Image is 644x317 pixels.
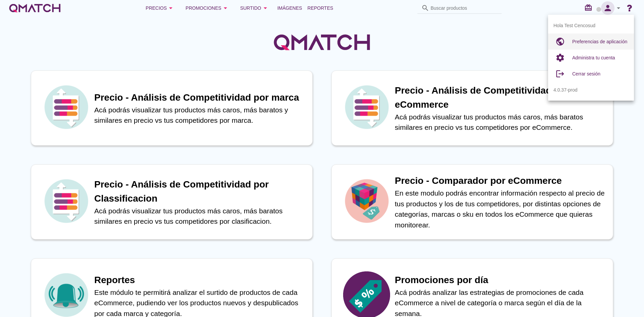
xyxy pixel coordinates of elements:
[395,84,606,112] h1: Precio - Análisis de Competitividad por eCommerce
[322,70,623,146] a: iconPrecio - Análisis de Competitividad por eCommerceAcá podrás visualizar tus productos más caro...
[94,105,306,126] p: Acá podrás visualizar tus productos más caros, más baratos y similares en precio vs tus competido...
[343,84,390,130] img: icon
[185,4,229,12] div: Promociones
[43,177,90,224] img: icon
[240,4,269,12] div: Surtido
[553,35,567,48] i: public
[146,4,175,12] div: Precios
[421,4,429,12] i: search
[431,3,498,13] input: Buscar productos
[94,206,306,227] p: Acá podrás visualizar tus productos más caros, más baratos similares en precio vs tus competidore...
[343,177,390,224] img: icon
[275,1,305,15] a: Imágenes
[572,71,600,76] span: Cerrar sesión
[553,87,578,94] span: 4.0.37-prod
[395,273,606,287] h1: Promociones por día
[553,67,567,81] i: logout
[395,188,606,230] p: En este modulo podrás encontrar información respecto al precio de tus productos y los de tus comp...
[395,112,606,133] p: Acá podrás visualizar tus productos más caros, más baratos similares en precio vs tus competidore...
[43,84,90,130] img: icon
[221,4,229,12] i: arrow_drop_down
[308,4,333,12] span: Reportes
[572,55,615,60] span: Administra tu cuenta
[277,4,302,12] span: Imágenes
[584,4,595,12] i: redeem
[395,174,606,188] h1: Precio - Comparador por eCommerce
[180,1,235,15] button: Promociones
[553,51,567,64] i: settings
[94,177,306,206] h1: Precio - Análisis de Competitividad por Classificacion
[167,4,175,12] i: arrow_drop_down
[272,25,372,59] img: QMatchLogo
[322,164,623,240] a: iconPrecio - Comparador por eCommerceEn este modulo podrás encontrar información respecto al prec...
[572,39,627,44] span: Preferencias de aplicación
[601,3,614,13] i: person
[21,70,322,146] a: iconPrecio - Análisis de Competitividad por marcaAcá podrás visualizar tus productos más caros, m...
[235,1,275,15] button: Surtido
[94,91,306,105] h1: Precio - Análisis de Competitividad por marca
[553,22,595,29] span: Hola Test Cencosud
[94,273,306,287] h1: Reportes
[305,1,336,15] a: Reportes
[21,164,322,240] a: iconPrecio - Análisis de Competitividad por ClassificacionAcá podrás visualizar tus productos más...
[8,1,62,15] a: white-qmatch-logo
[140,1,180,15] button: Precios
[614,4,623,12] i: arrow_drop_down
[261,4,269,12] i: arrow_drop_down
